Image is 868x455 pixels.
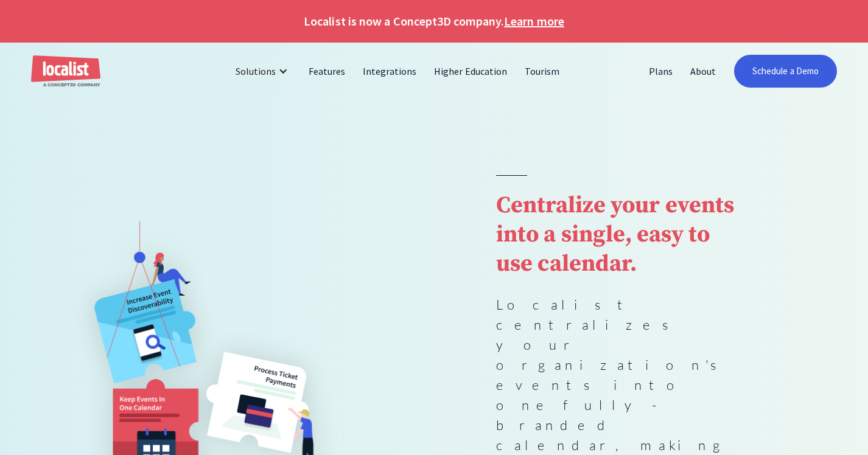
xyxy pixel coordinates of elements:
a: Higher Education [425,57,516,86]
a: Features [300,57,354,86]
a: Schedule a Demo [734,55,837,88]
a: Learn more [504,12,564,30]
a: Integrations [354,57,425,86]
div: Solutions [236,64,276,78]
a: Plans [640,57,682,86]
div: Solutions [226,57,300,86]
a: About [682,57,725,86]
a: home [31,55,100,88]
a: Tourism [516,57,569,86]
strong: Centralize your events into a single, easy to use calendar. [496,191,734,279]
